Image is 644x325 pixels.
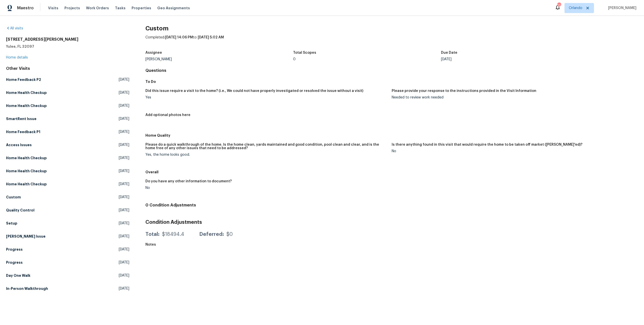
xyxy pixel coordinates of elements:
[17,6,34,11] span: Maestro
[392,149,634,153] div: No
[119,221,129,226] span: [DATE]
[145,153,388,156] div: Yes, the home looks good.
[6,169,47,174] h5: Home Health Checkup
[119,195,129,200] span: [DATE]
[6,195,21,200] h5: Custom
[6,116,36,121] h5: SmartRent Issue
[6,219,129,228] a: Setup[DATE]
[119,129,129,134] span: [DATE]
[6,234,46,239] h5: [PERSON_NAME] Issue
[145,89,363,93] h5: Did this issue require a visit to the home? (i.e., We could not have properly investigated or res...
[6,206,129,215] a: Quality Control[DATE]
[145,186,388,190] div: No
[6,103,47,108] h5: Home Health Checkup
[6,180,129,189] a: Home Health Checkup[DATE]
[557,3,561,8] div: 22
[6,37,129,42] h2: [STREET_ADDRESS][PERSON_NAME]
[145,220,638,225] h3: Condition Adjustments
[6,258,129,267] a: Progress[DATE]
[392,89,536,93] h5: Please provide your response to the instructions provided in the Visit Information
[64,6,80,11] span: Projects
[165,36,193,39] span: [DATE] 14:06 PM
[119,234,129,239] span: [DATE]
[145,68,638,73] h4: Questions
[6,247,23,252] h5: Progress
[162,232,184,237] div: $18494.4
[6,90,47,95] h5: Home Health Checkup
[119,182,129,187] span: [DATE]
[119,103,129,108] span: [DATE]
[6,260,23,265] h5: Progress
[48,6,58,11] span: Visits
[569,6,582,11] span: Orlando
[145,203,638,208] h4: 0 Condition Adjustments
[6,129,40,134] h5: Home Feedback P1
[6,77,41,82] h5: Home Feedback P2
[392,143,582,146] h5: Is there anything found in this visit that would require the home to be taken off market ([PERSON...
[392,96,634,99] div: Needed to review work needed
[145,143,388,150] h5: Please do a quick walkthrough of the home. Is the home clean, yards maintained and good condition...
[119,90,129,95] span: [DATE]
[119,208,129,213] span: [DATE]
[157,6,190,11] span: Geo Assignments
[145,170,638,175] h5: Overall
[293,58,441,61] div: 0
[145,243,156,246] h5: Notes
[6,44,129,49] h5: Yulee, FL 32097
[145,180,232,183] h5: Do you have any other information to document?
[145,133,638,138] h5: Home Quality
[6,155,47,160] h5: Home Health Checkup
[6,271,129,280] a: Day One Walk[DATE]
[145,35,638,48] div: Completed: to
[6,142,32,147] h5: Access Issues
[119,142,129,147] span: [DATE]
[119,155,129,160] span: [DATE]
[441,58,589,61] div: [DATE]
[119,77,129,82] span: [DATE]
[198,36,224,39] span: [DATE] 5:02 AM
[6,221,17,226] h5: Setup
[145,79,638,84] h5: To Do
[145,113,190,117] h5: Add optional photos here
[6,75,129,84] a: Home Feedback P2[DATE]
[293,51,316,55] h5: Total Scopes
[86,6,109,11] span: Work Orders
[145,232,159,237] div: Total:
[132,6,151,11] span: Properties
[6,101,129,110] a: Home Health Checkup[DATE]
[119,116,129,121] span: [DATE]
[6,56,28,59] a: Home details
[6,245,129,254] a: Progress[DATE]
[6,286,48,291] h5: In-Person Walkthrough
[199,232,224,237] div: Deferred:
[6,232,129,241] a: [PERSON_NAME] Issue[DATE]
[145,51,162,55] h5: Assignee
[441,51,457,55] h5: Due Date
[6,273,30,278] h5: Day One Walk
[6,66,129,71] div: Other Visits
[6,114,129,123] a: SmartRent Issue[DATE]
[6,27,23,30] a: All visits
[6,127,129,136] a: Home Feedback P1[DATE]
[6,182,47,187] h5: Home Health Checkup
[606,6,636,11] span: [PERSON_NAME]
[6,167,129,176] a: Home Health Checkup[DATE]
[6,193,129,202] a: Custom[DATE]
[119,286,129,291] span: [DATE]
[119,247,129,252] span: [DATE]
[145,58,293,61] div: [PERSON_NAME]
[119,260,129,265] span: [DATE]
[145,26,638,31] h2: Custom
[119,169,129,174] span: [DATE]
[115,6,126,10] span: Tasks
[6,284,129,293] a: In-Person Walkthrough[DATE]
[6,88,129,97] a: Home Health Checkup[DATE]
[226,232,233,237] div: $0
[6,140,129,149] a: Access Issues[DATE]
[119,273,129,278] span: [DATE]
[6,208,34,213] h5: Quality Control
[145,96,388,99] div: Yes
[6,153,129,162] a: Home Health Checkup[DATE]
